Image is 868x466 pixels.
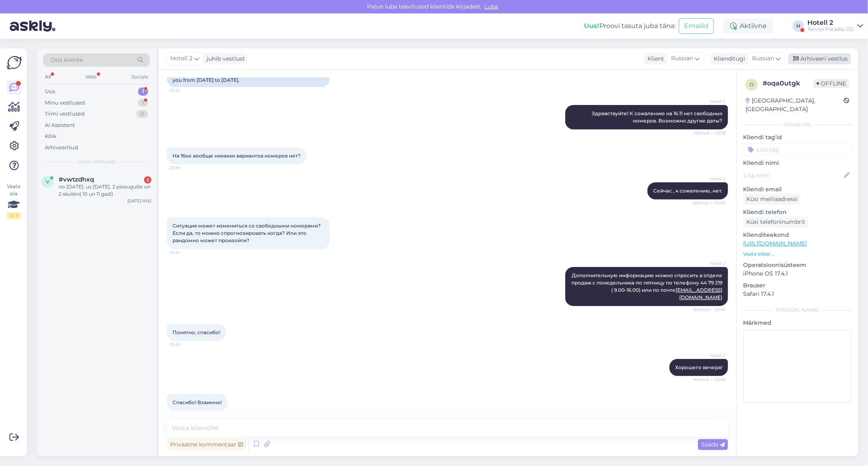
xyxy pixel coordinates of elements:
[743,171,842,180] input: Lisa nimi
[144,176,151,184] div: 2
[743,217,809,228] div: Küsi telefoninumbrit
[743,240,807,247] a: [URL][DOMAIN_NAME]
[584,22,599,30] b: Uus!
[169,165,200,171] span: 23:39
[173,399,222,405] span: Спасибо! Взаимно!
[45,88,55,96] div: Uus
[50,56,83,64] span: Otsi kliente
[45,132,57,140] div: Kõik
[45,144,78,152] div: Arhiveeritud
[43,72,52,82] div: All
[788,53,851,64] div: Arhiveeri vestlus
[167,439,246,450] div: Privaatne kommentaar
[171,54,192,63] span: Hotell 2
[173,153,301,159] span: На 16ое вообще никаких вариантов номеров нет?
[592,110,724,124] span: Здравствуйте! К сожалению на 16.11 нет свободных номеров. Возможно другие даты?
[45,121,75,129] div: AI Assistent
[750,81,754,88] span: o
[59,176,94,183] span: #vwtzdhxq
[653,188,722,194] span: Сейчас , к сожалению, нет.
[169,88,200,94] span: 23:32
[743,208,852,217] p: Kliendi telefon
[138,88,148,96] div: 1
[693,376,726,383] span: Nähtud ✓ 23:46
[173,329,220,335] span: Понятно, спасибо!
[743,194,801,205] div: Küsi meiliaadressi
[169,411,200,418] span: 23:47
[136,110,148,118] div: 0
[743,281,852,290] p: Brauser
[644,55,664,63] div: Klient
[7,212,21,219] div: 0 / 3
[813,79,849,88] span: Offline
[724,19,773,33] div: Aktiivne
[7,183,21,219] div: Vaata siia
[693,306,726,313] span: Nähtud ✓ 23:45
[752,54,774,63] span: Russian
[169,341,200,348] span: 23:45
[693,200,726,206] span: Nähtud ✓ 23:40
[701,441,725,448] span: Saada
[45,99,85,107] div: Minu vestlused
[743,306,852,314] div: [PERSON_NAME]
[7,55,22,70] img: Askly Logo
[203,55,245,63] div: juhib vestlust
[743,290,852,298] p: Safari 17.4.1
[695,260,726,267] span: Hotell 2
[763,79,813,88] div: # oqa0utgk
[675,364,722,370] span: Хорошего вечера!
[695,352,726,359] span: Hotell 2
[693,130,726,136] span: Nähtud ✓ 23:38
[695,176,726,182] span: Hotell 2
[807,20,854,26] div: Hotell 2
[127,198,151,204] div: [DATE] 0:02
[46,179,49,185] span: v
[169,249,200,256] span: 23:41
[130,72,150,82] div: Socials
[807,26,854,33] div: Tervise Paradiis OÜ
[743,143,852,155] input: Lisa tag
[743,319,852,327] p: Märkmed
[793,20,804,32] div: H
[743,121,852,128] div: Kliendi info
[743,261,852,269] p: Operatsioonisüsteem
[173,223,322,243] span: Ситуация может измениться со свободными номерами? Если да, то можно спрогнозировать когда? Или эт...
[743,133,852,142] p: Kliendi tag'id
[584,21,676,31] div: Proovi tasuta juba täna:
[679,18,714,34] button: Emailid
[84,72,98,82] div: Web
[59,183,151,198] div: no [DATE]. uz [DATE]. 2 pieaugušie un 2 skolēni( 10 un 11 gadi)
[743,250,852,258] p: Vaata edasi ...
[676,287,722,300] a: [EMAIL_ADDRESS][DOMAIN_NAME]
[743,231,852,239] p: Klienditeekond
[746,96,844,114] div: [GEOGRAPHIC_DATA], [GEOGRAPHIC_DATA]
[711,55,745,63] div: Klienditugi
[45,110,85,118] div: Tiimi vestlused
[671,54,693,63] span: Russian
[807,20,863,33] a: Hotell 2Tervise Paradiis OÜ
[138,99,148,107] div: 1
[482,3,501,10] span: Luba
[743,269,852,278] p: iPhone OS 17.4.1
[743,185,852,194] p: Kliendi email
[571,272,724,300] span: Дополнительную информацию можно спросить в отделе продаж с понедельника по пятницу по телефону 44...
[743,159,852,167] p: Kliendi nimi
[78,158,116,165] span: Uued vestlused
[695,98,726,105] span: Hotell 2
